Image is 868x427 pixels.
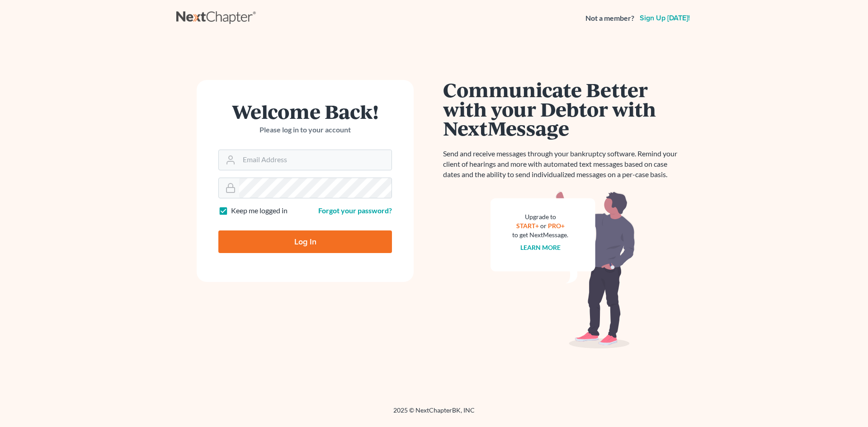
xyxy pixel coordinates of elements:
a: Learn more [520,244,561,251]
label: Keep me logged in [231,206,288,216]
a: Sign up [DATE]! [638,14,692,22]
div: 2025 © NextChapterBK, INC [176,406,692,422]
h1: Communicate Better with your Debtor with NextMessage [443,80,683,138]
div: to get NextMessage. [512,230,568,239]
input: Log In [218,230,392,253]
p: Please log in to your account [218,125,392,135]
p: Send and receive messages through your bankruptcy software. Remind your client of hearings and mo... [443,149,683,180]
img: nextmessage_bg-59042aed3d76b12b5cd301f8e5b87938c9018125f34e5fa2b7a6b67550977c72.svg [491,191,635,349]
a: PRO+ [548,222,565,230]
a: START+ [516,222,539,230]
span: or [540,222,547,230]
a: Forgot your password? [318,206,392,215]
div: Upgrade to [512,212,568,221]
h1: Welcome Back! [218,102,392,121]
input: Email Address [239,150,392,170]
strong: Not a member? [585,13,634,23]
